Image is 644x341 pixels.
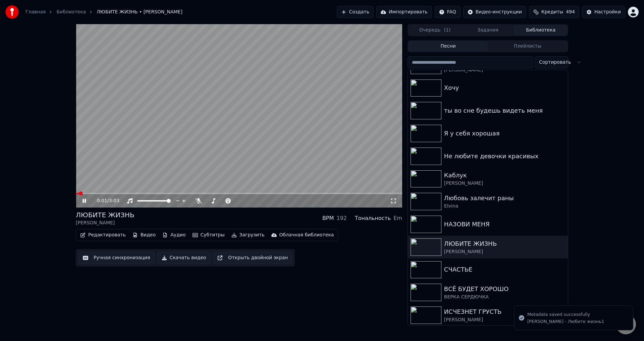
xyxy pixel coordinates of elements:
button: Настройки [582,6,625,18]
button: Создать [337,6,374,18]
div: [PERSON_NAME] [76,220,135,226]
button: Задания [462,25,515,35]
div: [PERSON_NAME] [444,248,565,255]
div: ЛЮБИТЕ ЖИЗНЬ [76,210,135,220]
div: Облачная библиотека [279,232,334,238]
img: youka [5,5,19,19]
button: Песни [409,42,488,51]
div: Настройки [594,9,621,15]
button: Импортировать [376,6,432,18]
div: [PERSON_NAME] - Любите жизнь1 [527,319,604,325]
div: 192 [336,214,347,222]
a: Библиотека [56,9,86,15]
div: Elvina [444,203,565,210]
div: ЛЮБИТЕ ЖИЗНЬ [444,239,565,248]
div: Хочу [444,83,565,93]
button: Загрузить [229,230,267,240]
div: ВСЁ БУДЕТ ХОРОШО [444,284,565,294]
div: Не любите девочки красивых [444,152,565,161]
div: [PERSON_NAME] [444,67,565,73]
div: ты во сне будешь видеть меня [444,106,565,115]
button: Ручная синхронизация [78,252,155,264]
span: 3:03 [109,197,119,204]
button: Редактировать [77,230,128,240]
button: Видео-инструкции [463,6,526,18]
div: Я у себя хорошая [444,129,565,138]
span: Сортировать [539,59,571,66]
span: Кредиты [541,9,563,15]
button: Субтитры [190,230,227,240]
div: СЧАСТЬЕ [444,265,565,274]
div: ВЕРКА СЕРДЮЧКА [444,294,565,300]
button: Плейлисты [488,42,567,51]
div: ИСЧЕЗНЕТ ГРУСТЬ [444,307,565,317]
button: Библиотека [514,25,567,35]
button: Кредиты494 [529,6,579,18]
div: [PERSON_NAME] [444,180,565,187]
button: Скачать видео [157,252,211,264]
div: Em [393,214,402,222]
div: Любовь залечит раны [444,193,565,203]
span: 494 [566,9,575,15]
div: / [97,197,113,204]
nav: breadcrumb [25,9,182,15]
div: [PERSON_NAME] [444,317,565,323]
div: Тональность [355,214,391,222]
div: BPM [322,214,334,222]
div: НАЗОВИ МЕНЯ [444,220,565,229]
span: ЛЮБИТЕ ЖИЗНЬ • [PERSON_NAME] [97,9,182,15]
div: Metadata saved successfully [527,311,604,318]
a: Главная [25,9,46,15]
div: Каблук [444,171,565,180]
button: Открыть двойной экран [213,252,292,264]
button: Видео [130,230,159,240]
button: Очередь [409,25,462,35]
span: ( 1 ) [444,27,450,34]
span: 0:01 [97,197,107,204]
button: Аудио [160,230,188,240]
button: FAQ [435,6,461,18]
